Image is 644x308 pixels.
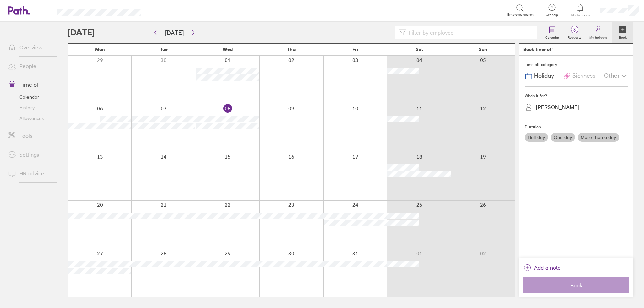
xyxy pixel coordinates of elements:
label: More than a day [578,133,619,142]
span: Book [528,282,625,288]
input: Filter by employee [406,26,533,39]
a: Tools [3,129,57,142]
a: Calendar [3,91,57,102]
span: Tue [160,47,168,52]
div: Book time off [523,47,553,52]
span: Thu [287,47,296,52]
a: Calendar [541,22,563,43]
span: Add a note [534,262,561,273]
div: Search [159,7,176,13]
label: Requests [563,34,585,40]
span: Holiday [534,72,554,79]
a: History [3,102,57,113]
span: Sickness [572,72,595,79]
a: Allowances [3,113,57,124]
span: Wed [223,47,233,52]
div: Time off category [525,60,628,70]
span: Mon [95,47,105,52]
a: 3Requests [563,22,585,43]
label: Calendar [541,34,563,40]
span: Sun [479,47,487,52]
button: Book [523,277,629,293]
div: Duration [525,122,628,132]
div: Other [604,70,628,82]
a: Time off [3,78,57,91]
a: HR advice [3,167,57,180]
a: Overview [3,41,57,54]
label: Book [615,34,631,40]
a: People [3,59,57,73]
span: Get help [541,13,563,17]
div: [PERSON_NAME] [536,104,579,110]
span: Fri [352,47,358,52]
span: Sat [416,47,423,52]
a: My holidays [585,22,612,43]
label: Half day [525,133,548,142]
button: [DATE] [160,27,189,38]
label: One day [551,133,575,142]
span: Employee search [507,13,534,17]
div: Who's it for? [525,91,628,101]
span: Notifications [570,13,591,17]
a: Book [612,22,633,43]
button: Add a note [523,262,561,273]
a: Notifications [570,3,591,17]
span: 3 [563,27,585,33]
label: My holidays [585,34,612,40]
a: Settings [3,148,57,161]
